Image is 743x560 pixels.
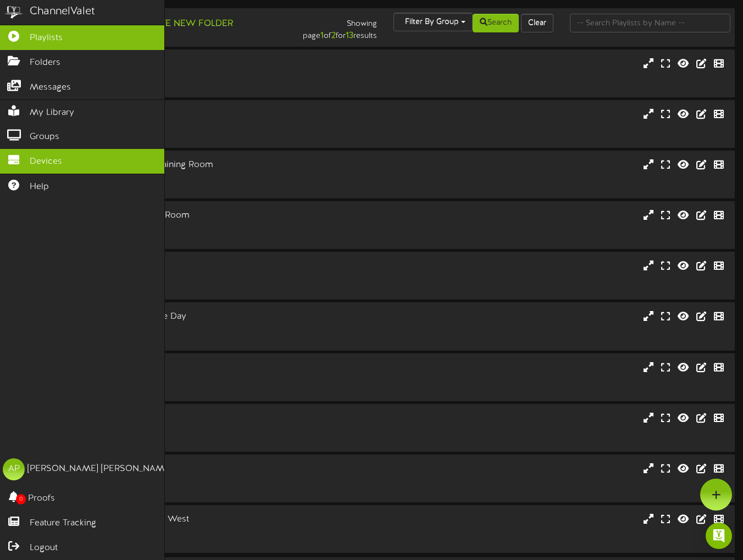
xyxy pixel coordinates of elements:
[44,282,319,291] div: # 13929
[44,384,319,393] div: # 12022
[521,14,553,32] button: Clear
[44,273,319,282] div: Landscape ( 16:9 )
[3,458,25,480] div: AP
[44,475,319,485] div: Landscape ( 16:9 )
[44,231,319,241] div: # 13930
[30,156,62,168] span: Devices
[44,121,319,130] div: Landscape ( 16:9 )
[30,542,58,555] span: Logout
[44,332,319,342] div: # 12021
[30,57,60,69] span: Folders
[44,374,319,383] div: Landscape ( 16:9 )
[44,535,319,545] div: # 12416
[127,17,236,31] button: Create New Folder
[44,513,319,526] div: M - Mercury Great Room West
[331,31,336,41] strong: 2
[44,362,319,374] div: HQ - Kitchen - Left
[346,31,353,41] strong: 13
[27,463,172,475] div: [PERSON_NAME] [PERSON_NAME]
[44,80,319,89] div: # 12019
[44,260,319,273] div: 5GPC-High Performance
[320,31,324,41] strong: 1
[44,323,319,332] div: Landscape ( 16:9 )
[44,181,319,190] div: # 13928
[30,181,49,193] span: Help
[706,523,732,549] div: Open Intercom Messenger
[44,159,319,171] div: 5GPC Player Entrance, Training Room
[44,171,319,181] div: Landscape ( 16:9 )
[44,70,319,80] div: Landscape ( 16:9 )
[30,32,63,45] span: Playlists
[44,108,319,121] div: 5GPC - Players
[30,517,96,530] span: Feature Tracking
[16,494,26,504] span: 0
[30,4,95,20] div: ChannelValet
[30,107,74,119] span: My Library
[44,425,319,434] div: Landscape ( 16:9 )
[44,209,319,222] div: 5GPC Player Exit, Weight Room
[393,13,473,31] button: Filter By Group
[570,14,730,32] input: -- Search Playlists by Name --
[44,130,319,140] div: # 12018
[44,485,319,494] div: # 12024
[473,14,519,32] button: Search
[268,13,385,42] div: Showing page of for results
[44,434,319,443] div: # 12023
[44,526,319,535] div: Landscape ( 16:9 )
[44,463,319,475] div: HQ/Arena
[44,58,319,70] div: 5GPC - Ops
[30,131,59,143] span: Groups
[44,222,319,231] div: Landscape ( 16:9 )
[30,81,71,94] span: Messages
[44,412,319,425] div: HQ - Kitchen - Right
[28,492,55,505] span: Proofs
[44,311,319,323] div: HQ - Kitchen - Item of the Day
